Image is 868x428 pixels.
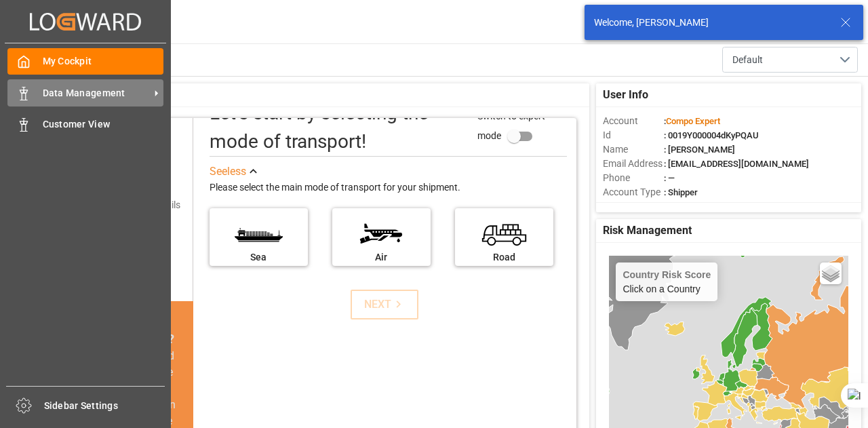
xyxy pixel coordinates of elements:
[210,163,246,180] div: See less
[603,171,664,185] span: Phone
[43,54,164,69] span: My Cockpit
[603,87,648,103] span: User Info
[664,130,759,140] span: : 0019Y000004dKyPQAU
[339,250,424,265] div: Air
[603,185,664,199] span: Account Type
[7,48,163,75] a: My Cockpit
[594,16,827,30] div: Welcome, [PERSON_NAME]
[820,262,842,284] a: Layers
[603,142,664,157] span: Name
[462,250,547,265] div: Road
[210,180,567,196] div: Please select the main mode of transport for your shipment.
[603,222,692,239] span: Risk Management
[623,269,711,294] div: Click on a Country
[603,157,664,171] span: Email Address
[666,116,720,126] span: Compo Expert
[216,250,301,265] div: Sea
[664,159,809,169] span: : [EMAIL_ADDRESS][DOMAIN_NAME]
[603,128,664,142] span: Id
[351,290,418,319] button: NEXT
[664,116,720,126] span: :
[477,111,545,141] span: Switch to expert mode
[43,86,150,100] span: Data Management
[664,144,735,155] span: : [PERSON_NAME]
[364,296,406,313] div: NEXT
[664,173,675,183] span: : —
[7,111,163,138] a: Customer View
[664,187,698,197] span: : Shipper
[43,117,164,132] span: Customer View
[603,114,664,128] span: Account
[722,47,858,73] button: open menu
[623,269,711,280] h4: Country Risk Score
[44,399,165,413] span: Sidebar Settings
[210,99,465,156] div: Let's start by selecting the mode of transport!
[732,53,763,67] span: Default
